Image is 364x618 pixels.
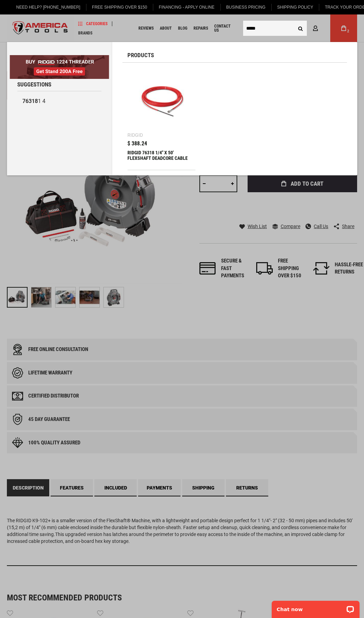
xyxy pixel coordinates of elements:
[127,68,195,170] a: RIDGID 76318 1/4 Ridgid $ 388.24 RIDGID 76318 1/4" X 50' FLEXSHAFT DEADCORE CABLE
[17,95,101,108] a: 763181 4
[294,22,307,35] button: Search
[10,55,109,60] a: BOGO: Buy RIDGID® 1224 Threader, Get Stand 200A Free!
[75,19,111,28] a: Categories
[22,98,38,104] b: 76318
[78,21,107,26] span: Categories
[75,28,95,38] a: Brands
[127,150,195,166] div: RIDGID 76318 1/4
[78,31,92,35] span: Brands
[267,596,364,618] iframe: LiveChat chat widget
[127,141,147,146] span: $ 388.24
[131,71,192,132] img: RIDGID 76318 1/4
[10,55,109,79] img: BOGO: Buy RIDGID® 1224 Threader, Get Stand 200A Free!
[127,52,154,58] span: Products
[17,82,51,87] span: Suggestions
[127,133,143,137] div: Ridgid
